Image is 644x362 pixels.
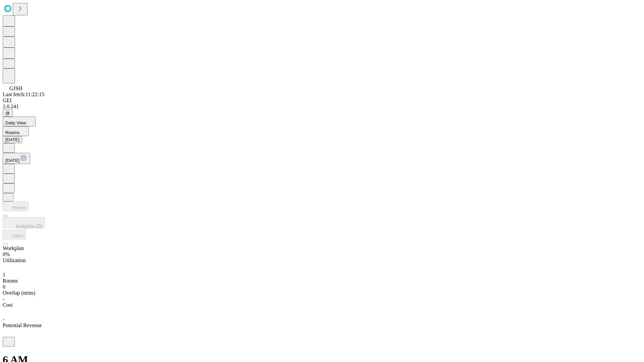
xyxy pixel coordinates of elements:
[3,257,25,263] span: Utilization
[16,224,42,229] span: Insights (0)
[3,251,10,257] span: 0%
[3,217,45,228] button: Insights (0)
[5,120,26,125] span: Daily View
[3,153,30,164] button: [DATE]
[3,245,24,251] span: Workplan
[3,278,18,284] span: Rooms
[3,272,5,278] span: 1
[3,98,641,104] div: GEI
[3,201,29,211] button: Predict
[3,117,36,126] button: Daily View
[3,92,44,97] span: Last fetch: 11:22:15
[3,126,29,136] button: Rooms
[3,322,42,328] span: Potential Revenue
[3,290,35,296] span: Overlap (mins)
[3,284,5,290] span: 0
[3,230,26,239] button: Fetch
[3,302,12,308] span: Cost
[9,85,22,91] span: GJSH
[3,104,641,110] div: 2.0.241
[3,316,4,322] span: -
[3,136,22,143] button: [DATE]
[3,110,13,117] button: @
[5,130,19,135] span: Rooms
[3,296,4,302] span: -
[5,111,10,116] span: @
[5,158,19,163] span: [DATE]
